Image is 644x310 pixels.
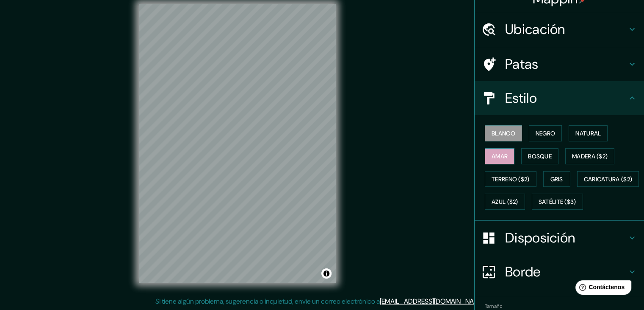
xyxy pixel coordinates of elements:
[577,171,639,187] button: Caricatura ($2)
[505,55,539,73] font: Patas
[543,171,570,187] button: Gris
[380,297,484,306] a: [EMAIL_ADDRESS][DOMAIN_NAME]
[485,171,536,187] button: Terreno ($2)
[475,255,644,289] div: Borde
[485,194,525,210] button: Azul ($2)
[492,152,508,160] font: Amar
[565,148,614,164] button: Madera ($2)
[321,268,332,279] button: Activar o desactivar atribución
[584,175,633,183] font: Caricatura ($2)
[575,130,601,137] font: Natural
[505,263,541,281] font: Borde
[475,81,644,115] div: Estilo
[539,198,576,206] font: Satélite ($3)
[485,148,514,164] button: Amar
[485,125,522,141] button: Blanco
[550,175,563,183] font: Gris
[536,130,556,137] font: Negro
[529,125,562,141] button: Negro
[521,148,558,164] button: Bosque
[155,297,380,306] font: Si tiene algún problema, sugerencia o inquietud, envíe un correo electrónico a
[475,47,644,81] div: Patas
[492,198,518,206] font: Azul ($2)
[139,4,336,283] canvas: Mapa
[492,130,515,137] font: Blanco
[475,221,644,255] div: Disposición
[569,125,608,141] button: Natural
[485,303,502,310] font: Tamaño
[492,175,530,183] font: Terreno ($2)
[505,229,575,247] font: Disposición
[475,12,644,46] div: Ubicación
[528,152,552,160] font: Bosque
[569,277,635,301] iframe: Lanzador de widgets de ayuda
[572,152,608,160] font: Madera ($2)
[505,89,537,107] font: Estilo
[532,194,583,210] button: Satélite ($3)
[505,20,565,38] font: Ubicación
